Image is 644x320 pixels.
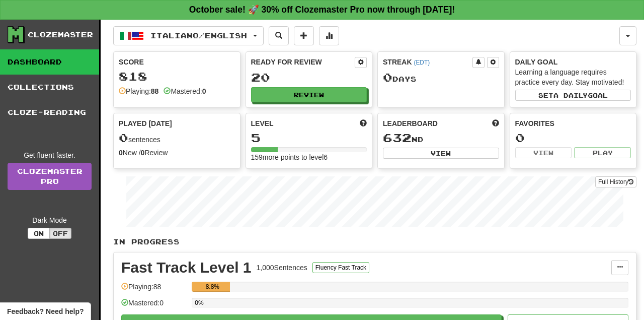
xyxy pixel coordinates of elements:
span: 0 [119,131,128,145]
div: 159 more points to level 6 [251,152,367,162]
button: Fluency Fast Track [312,262,369,273]
div: Dark Mode [8,215,92,225]
div: 0 [515,132,631,144]
a: (EDT) [414,59,430,66]
strong: 0 [202,87,206,95]
button: View [383,148,499,159]
button: Italiano/English [113,26,264,45]
span: 632 [383,131,412,145]
button: Play [574,147,631,158]
div: Mastered: 0 [121,298,187,314]
div: Playing: [119,86,158,96]
div: 8.8% [195,282,230,292]
strong: October sale! 🚀 30% off Clozemaster Pro now through [DATE]! [189,5,455,15]
div: 818 [119,70,235,83]
div: Favorites [515,118,631,129]
div: sentences [119,132,235,145]
span: a daily [553,92,588,99]
span: 0 [383,70,392,84]
div: Score [119,57,235,67]
span: This week in points, UTC [492,118,499,129]
button: Off [49,228,71,239]
button: Add sentence to collection [294,26,314,45]
a: ClozemasterPro [8,163,92,190]
span: Open feedback widget [7,306,84,316]
button: Full History [595,176,636,187]
div: Playing: 88 [121,282,187,298]
span: Played [DATE] [119,118,172,129]
button: Review [251,87,367,102]
div: Fast Track Level 1 [121,260,252,275]
span: Leaderboard [383,118,438,129]
p: In Progress [113,237,636,247]
div: Streak [383,57,472,67]
div: 20 [251,71,367,84]
strong: 0 [141,149,145,157]
div: nd [383,132,499,145]
span: Italiano / English [150,31,247,40]
button: On [28,228,50,239]
div: Daily Goal [515,57,631,67]
div: Get fluent faster. [8,150,92,160]
div: 5 [251,132,367,144]
span: Score more points to level up [360,118,367,129]
div: New / Review [119,148,235,158]
button: View [515,147,572,158]
div: 1,000 Sentences [257,263,307,273]
button: Seta dailygoal [515,90,631,101]
div: Ready for Review [251,57,355,67]
strong: 0 [119,149,123,157]
button: Search sentences [269,26,289,45]
strong: 88 [151,87,159,95]
div: Clozemaster [28,30,93,40]
div: Learning a language requires practice every day. Stay motivated! [515,67,631,87]
div: Day s [383,71,499,84]
button: More stats [319,26,339,45]
div: Mastered: [164,86,206,96]
span: Level [251,118,274,129]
